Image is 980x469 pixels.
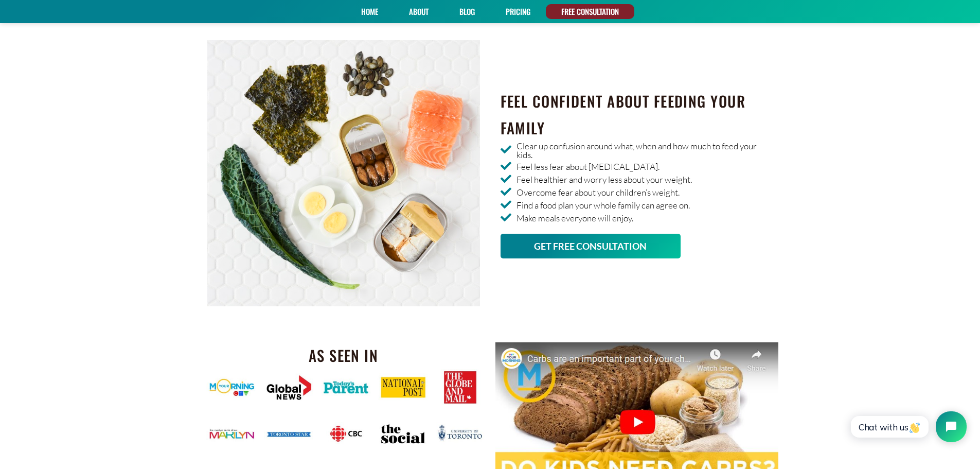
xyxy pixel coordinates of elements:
[840,403,975,451] iframe: Tidio Chat
[456,4,478,19] a: Blog
[514,142,773,159] span: Clear up confusion around what, when and how much to feed your kids.
[502,4,534,19] a: PRICING
[501,90,746,138] strong: Feel confident about feeding your family
[514,175,692,184] span: Feel healthier and worry less about your weight.
[558,4,622,19] a: FREE CONSULTATION
[358,4,382,19] a: Home
[514,162,660,171] span: Feel less fear about [MEDICAL_DATA].
[514,188,680,197] span: Overcome fear about your children’s weight.
[309,344,378,366] strong: AS SEEN IN
[514,201,690,210] span: Find a food plan your whole family can agree on.
[405,4,432,19] a: About
[514,214,633,222] span: Make meals everyone will enjoy.
[534,241,647,251] span: GET FREE CONSULTATION
[501,234,681,258] a: GET FREE CONSULTATION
